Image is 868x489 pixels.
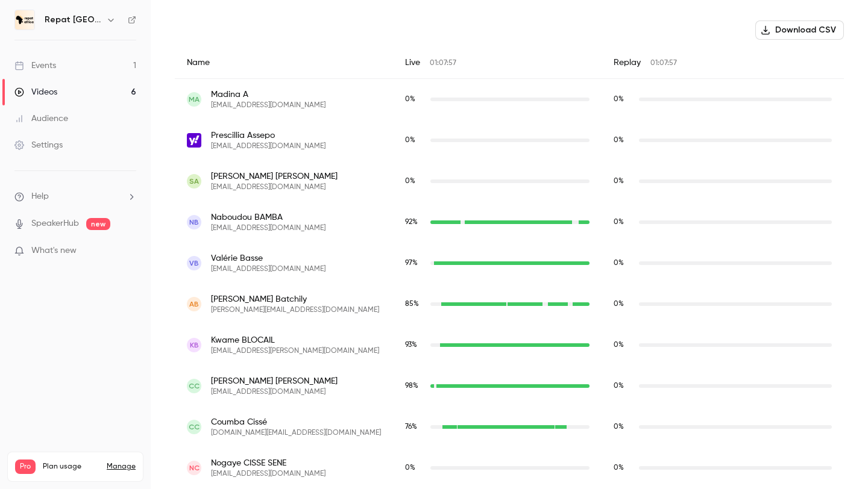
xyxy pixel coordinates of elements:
[405,137,415,144] span: 0 %
[86,218,110,230] span: new
[211,375,338,387] span: [PERSON_NAME] [PERSON_NAME]
[405,96,415,103] span: 0 %
[405,178,415,185] span: 0 %
[405,94,424,105] span: Live watch time
[614,341,624,349] span: 0 %
[614,340,633,350] span: Replay watch time
[614,96,624,103] span: 0 %
[14,139,63,151] div: Settings
[614,135,633,146] span: Replay watch time
[175,202,844,243] div: bamba87@hotmail.fr
[43,462,99,472] span: Plan usage
[211,428,381,438] span: [DOMAIN_NAME][EMAIL_ADDRESS][DOMAIN_NAME]
[614,217,633,228] span: Replay watch time
[211,129,325,142] span: Prescillia Assepo
[211,223,325,233] span: [EMAIL_ADDRESS][DOMAIN_NAME]
[755,20,844,40] button: Download CSV
[405,341,417,349] span: 93 %
[211,387,338,397] span: [EMAIL_ADDRESS][DOMAIN_NAME]
[405,423,417,431] span: 76 %
[405,260,418,267] span: 97 %
[405,176,424,187] span: Live watch time
[614,464,624,472] span: 0 %
[211,89,325,101] span: Madina A
[14,113,68,125] div: Audience
[189,463,200,473] span: NC
[614,463,633,473] span: Replay watch time
[107,462,136,472] a: Manage
[211,211,325,223] span: Naboudou BAMBA
[31,190,49,203] span: Help
[405,258,424,269] span: Live watch time
[15,10,34,30] img: Repat Africa
[405,422,424,432] span: Live watch time
[175,120,844,161] div: a.prescillia@yahoo.fr
[614,137,624,144] span: 0 %
[189,217,199,228] span: NB
[602,47,844,79] div: Replay
[405,464,415,472] span: 0 %
[189,258,199,269] span: VB
[175,79,844,120] div: madinaadjagbe@gmail.com
[211,101,325,110] span: [EMAIL_ADDRESS][DOMAIN_NAME]
[189,176,199,187] span: SA
[211,293,379,305] span: [PERSON_NAME] Batchily
[614,219,624,226] span: 0 %
[31,217,79,230] a: SpeakerHub
[405,217,424,228] span: Live watch time
[175,325,844,366] div: blocail.frantz@hotmail.com
[650,60,677,67] span: 01:07:57
[405,382,418,390] span: 98 %
[405,301,419,308] span: 85 %
[211,264,325,274] span: [EMAIL_ADDRESS][DOMAIN_NAME]
[175,47,393,79] div: Name
[614,382,624,390] span: 0 %
[614,176,633,187] span: Replay watch time
[15,459,36,474] span: Pro
[614,422,633,432] span: Replay watch time
[211,457,325,469] span: Nogaye CISSE SENE
[175,447,844,488] div: nogaye.cisse.iae08@gmail.com
[211,170,338,182] span: [PERSON_NAME] [PERSON_NAME]
[189,381,200,391] span: CC
[405,219,418,226] span: 92 %
[14,190,136,203] li: help-dropdown-opener
[614,301,624,308] span: 0 %
[175,406,844,447] div: coumba.tc@gmail.com
[175,284,844,325] div: audrey.batchily@gmail.com
[614,381,633,391] span: Replay watch time
[45,14,101,26] h6: Repat [GEOGRAPHIC_DATA]
[190,340,199,350] span: KB
[405,381,424,391] span: Live watch time
[31,244,77,257] span: What's new
[430,60,456,67] span: 01:07:57
[614,299,633,310] span: Replay watch time
[614,260,624,267] span: 0 %
[614,94,633,105] span: Replay watch time
[189,422,200,432] span: CC
[211,346,379,356] span: [EMAIL_ADDRESS][PERSON_NAME][DOMAIN_NAME]
[211,142,325,151] span: [EMAIL_ADDRESS][DOMAIN_NAME]
[189,299,199,310] span: AB
[614,258,633,269] span: Replay watch time
[175,161,844,202] div: aurelie.sanchez04@gmail.com
[14,60,56,72] div: Events
[211,334,379,346] span: Kwame BLOCAIL
[614,178,624,185] span: 0 %
[14,86,57,98] div: Videos
[405,463,424,473] span: Live watch time
[211,252,325,264] span: Valérie Basse
[189,94,200,105] span: MA
[175,366,844,406] div: ccorrea274@gmail.com
[175,243,844,284] div: bassevalerie8@hotmail.com
[614,423,624,431] span: 0 %
[187,133,201,148] img: yahoo.fr
[211,469,325,479] span: [EMAIL_ADDRESS][DOMAIN_NAME]
[405,340,424,350] span: Live watch time
[211,305,379,315] span: [PERSON_NAME][EMAIL_ADDRESS][DOMAIN_NAME]
[211,182,338,192] span: [EMAIL_ADDRESS][DOMAIN_NAME]
[211,416,381,428] span: Coumba Cissé
[405,299,424,310] span: Live watch time
[405,135,424,146] span: Live watch time
[393,47,602,79] div: Live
